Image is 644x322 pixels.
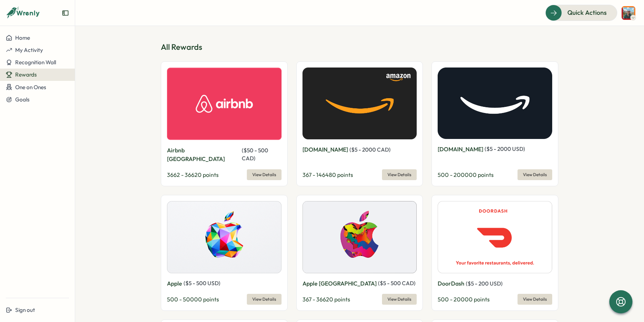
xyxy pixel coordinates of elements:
span: View Details [252,170,276,180]
span: Home [15,34,30,41]
button: View Details [518,169,552,180]
p: [DOMAIN_NAME] [438,145,483,154]
span: View Details [523,294,547,304]
button: Expand sidebar [62,9,69,17]
span: Goals [15,96,30,103]
span: One on Ones [15,84,46,91]
span: Recognition Wall [15,59,56,66]
span: 500 - 50000 points [167,296,219,303]
img: Emily Jablonski [622,6,635,20]
span: ( $ 5 - 200 USD ) [466,280,503,287]
p: Apple [167,279,182,288]
button: View Details [382,169,417,180]
span: Quick Actions [567,8,607,17]
button: View Details [518,294,552,305]
img: Amazon.com [438,68,552,139]
span: ( $ 5 - 2000 CAD ) [349,146,391,153]
span: 500 - 200000 points [438,171,494,178]
img: Apple Canada [302,201,417,273]
img: Apple [167,201,282,273]
p: DoorDash [438,279,464,288]
button: Quick Actions [545,5,617,21]
span: View Details [523,170,547,180]
button: View Details [247,294,282,305]
span: View Details [387,170,411,180]
span: ( $ 50 - 500 CAD ) [242,147,268,162]
span: 500 - 20000 points [438,296,490,303]
img: Amazon.ca [302,68,417,139]
button: View Details [247,169,282,180]
span: ( $ 5 - 2000 USD ) [485,145,525,152]
img: Airbnb Canada [167,68,282,140]
span: My Activity [15,47,43,53]
span: 367 - 146480 points [302,171,353,178]
p: All Rewards [161,42,558,53]
span: 3662 - 36620 points [167,171,219,178]
span: 367 - 36620 points [302,296,350,303]
span: ( $ 5 - 500 USD ) [184,280,220,287]
span: View Details [252,294,276,304]
p: Airbnb [GEOGRAPHIC_DATA] [167,146,240,164]
span: Rewards [15,71,37,78]
span: ( $ 5 - 500 CAD ) [378,280,416,287]
span: Sign out [15,306,35,313]
img: DoorDash [438,201,552,273]
button: View Details [382,294,417,305]
p: [DOMAIN_NAME] [302,145,348,154]
p: Apple [GEOGRAPHIC_DATA] [302,279,377,288]
span: View Details [387,294,411,304]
